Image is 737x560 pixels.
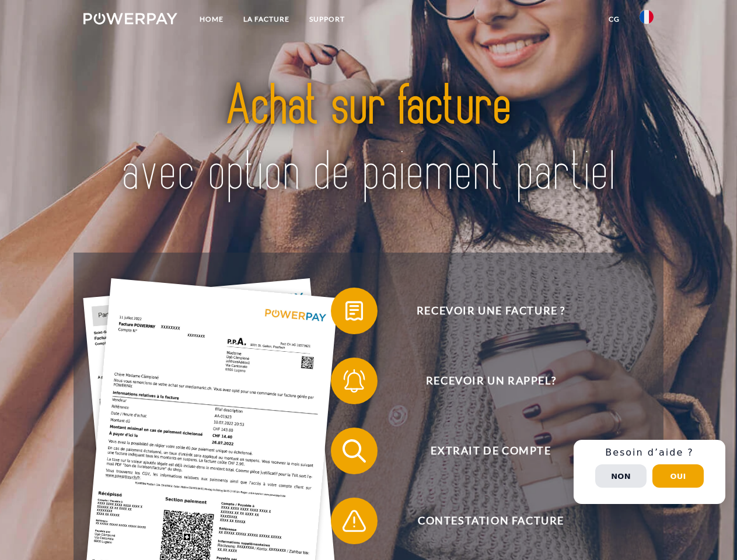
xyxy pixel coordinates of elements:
a: CG [599,9,630,30]
img: logo-powerpay-white.svg [83,13,177,24]
span: Recevoir une facture ? [348,288,634,334]
a: Home [190,9,233,30]
h3: Besoin d’aide ? [581,447,718,459]
span: Contestation Facture [348,498,634,544]
img: qb_warning.svg [340,506,369,535]
a: Support [299,9,355,30]
button: Extrait de compte [331,428,634,474]
img: fr [640,10,654,24]
button: Contestation Facture [331,498,634,544]
button: Recevoir un rappel? [331,358,634,404]
button: Recevoir une facture ? [331,288,634,334]
div: Schnellhilfe [574,440,725,504]
span: Recevoir un rappel? [348,358,634,404]
img: qb_bill.svg [340,296,369,325]
img: qb_bell.svg [340,366,369,395]
img: qb_search.svg [340,436,369,466]
span: Extrait de compte [348,428,634,474]
button: Oui [652,464,704,488]
a: LA FACTURE [233,9,299,30]
img: title-powerpay_fr.svg [111,56,626,223]
button: Non [595,464,647,488]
